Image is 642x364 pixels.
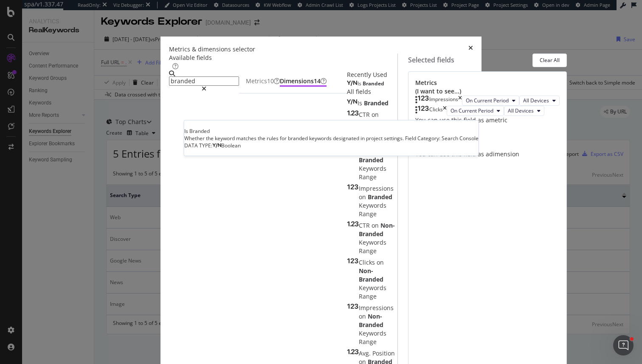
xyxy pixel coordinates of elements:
span: Non-Branded [359,221,395,238]
span: Position [372,349,395,357]
span: 14 [314,77,321,85]
div: You can use this field as a metric [415,116,560,124]
span: Branded [368,193,392,201]
span: Impressions [359,184,394,192]
span: Branded [359,156,383,164]
div: Selected fields [408,55,454,65]
iframe: Intercom live chat [613,335,634,356]
div: Clicks [429,106,443,116]
span: Range [359,338,377,346]
div: Search Typetimes [415,141,560,150]
span: on [377,258,384,266]
span: on [372,110,379,119]
div: (Split by...) [415,133,560,141]
span: DATA TYPE: [184,142,212,149]
div: Dimensions [280,77,327,85]
button: On Current Period [462,96,519,106]
span: CTR [359,221,372,229]
div: ClickstimesOn Current PeriodAll Devices [415,106,560,116]
span: Is [358,99,364,107]
div: Metrics [415,79,560,96]
span: Keywords [359,329,386,337]
div: Recently Used [347,71,397,79]
span: Branded [363,80,384,87]
div: You can use this field as a dimension [415,150,560,158]
span: Is [358,80,363,87]
span: on [359,312,368,320]
span: Non-Branded [359,267,383,283]
div: All fields [347,87,397,96]
span: Keywords [359,164,386,172]
span: 10 [267,77,274,85]
span: Range [359,292,377,300]
div: times [443,106,447,116]
span: CTR [359,110,372,119]
div: times [458,96,462,106]
div: times [468,45,473,54]
div: Metrics [246,77,280,85]
input: Search by field name [169,76,239,86]
span: on [372,221,380,229]
span: On Current Period [466,97,509,104]
span: On Current Period [451,107,493,114]
span: Non-Branded [359,312,383,329]
span: Keywords [359,201,386,209]
div: Available fields [169,54,397,62]
button: On Current Period [447,106,504,116]
span: Keywords [359,284,386,292]
button: All Devices [504,106,544,116]
div: Impressions [429,96,458,106]
div: Is Branded [184,127,479,135]
div: Metrics & dimensions selector [169,45,255,54]
span: All Devices [523,97,549,104]
div: (I want to see...) [415,87,560,96]
span: Range [359,247,377,255]
button: All Devices [519,96,560,106]
span: Avg. [359,349,372,357]
span: Branded [364,99,389,107]
span: Range [359,173,377,181]
span: Branded [359,119,383,127]
div: brand label [314,77,321,85]
div: ImpressionstimesOn Current PeriodAll Devices [415,96,560,106]
span: Impressions [359,304,394,312]
div: Whether the keyword matches the rules for branded keywords designated in project settings. Field ... [184,135,479,142]
span: Keywords [359,238,386,246]
div: brand label [267,77,274,85]
span: Boolean [221,142,241,149]
div: Clear All [540,56,560,64]
span: Clicks [359,258,377,266]
span: Range [359,210,377,218]
div: Dimensions [415,124,560,141]
span: All Devices [508,107,534,114]
span: on [359,193,368,201]
button: Clear All [532,54,567,67]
